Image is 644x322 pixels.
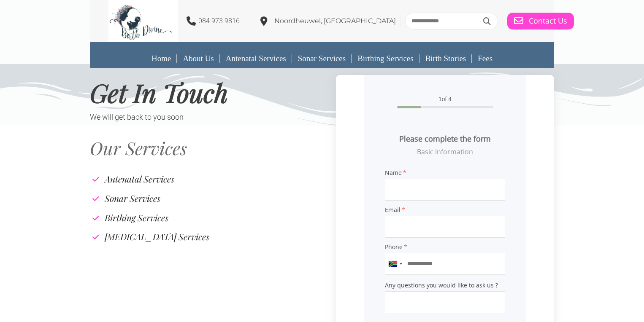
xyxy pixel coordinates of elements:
[146,49,177,68] a: Home
[90,75,228,109] span: Get In Touch
[105,232,209,241] h4: [MEDICAL_DATA] Services
[385,207,505,213] span: Email
[385,96,505,102] span: of 4
[385,170,505,176] span: Name
[105,213,168,222] h4: Birthing Services
[529,16,567,26] span: Contact Us
[385,244,505,250] span: Phone
[385,291,505,313] input: Any questions you would like to ask us ?
[198,16,240,27] p: 084 973 9816
[507,13,574,30] a: Contact Us
[220,49,292,68] a: Antenatal Services
[90,139,336,157] h2: Our Services
[90,113,184,121] span: We will get back to you soon
[352,49,419,68] a: Birthing Services
[274,17,396,25] span: Noordheuwel, [GEOGRAPHIC_DATA]
[385,282,505,288] span: Any questions you would like to ask us ?
[472,49,498,68] a: Fees
[385,148,505,155] h4: Basic Information
[292,49,352,68] a: Sonar Services
[385,179,505,201] input: Name
[438,96,442,102] span: 1
[105,174,174,183] h4: Antenatal Services
[419,49,472,68] a: Birth Stories
[385,134,505,144] h2: Please complete the form
[385,216,505,238] input: Email
[385,253,505,275] input: Phone
[105,194,160,203] h4: Sonar Services
[385,253,405,274] button: Selected country
[177,49,219,68] a: About Us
